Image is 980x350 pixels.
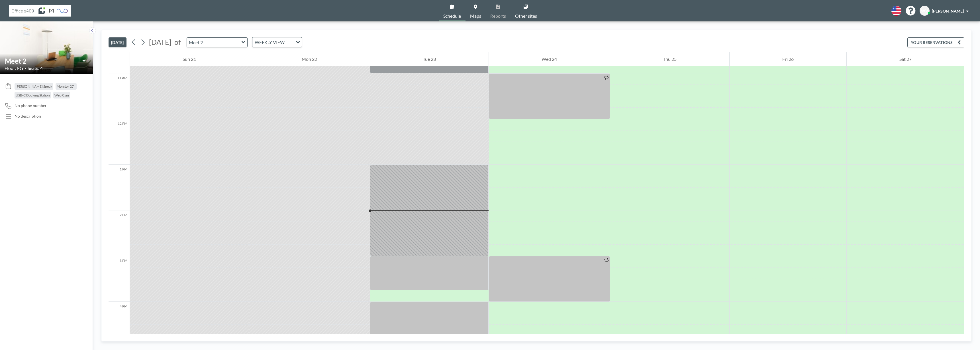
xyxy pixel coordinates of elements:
input: Search for option [286,39,292,46]
span: [PERSON_NAME] [932,9,964,13]
div: Sat 27 [847,52,964,66]
span: Schedule [443,14,461,18]
button: [DATE] [109,37,126,47]
div: Mon 22 [249,52,370,66]
span: [PERSON_NAME] Speak [16,84,52,88]
span: No phone number [15,103,47,108]
span: Floor: EG [5,65,23,71]
span: Monitor 27'' [57,84,75,88]
div: 4 PM [109,302,130,347]
div: 3 PM [109,256,130,302]
div: Tue 23 [370,52,489,66]
span: [DATE] [149,38,171,46]
span: • [24,67,26,70]
span: of [174,38,181,47]
div: No description [15,114,41,119]
span: Reports [490,14,506,18]
div: Fri 26 [730,52,846,66]
div: 2 PM [109,210,130,256]
div: Thu 25 [610,52,729,66]
input: Meet 2 [5,57,82,65]
div: 1 PM [109,165,130,210]
span: Other sites [515,14,537,18]
span: WV [921,8,928,13]
span: Web Cam [54,93,69,97]
div: 12 PM [109,119,130,165]
div: Sun 21 [130,52,249,66]
img: organization-logo [9,5,71,17]
input: Meet 2 [187,38,242,47]
div: Search for option [252,37,302,47]
span: Maps [470,14,481,18]
div: 11 AM [109,73,130,119]
span: Seats: 4 [28,65,43,71]
span: USB-C Docking Station [16,93,50,97]
div: Wed 24 [489,52,610,66]
button: YOUR RESERVATIONS [907,37,964,47]
span: WEEKLY VIEW [254,39,286,46]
